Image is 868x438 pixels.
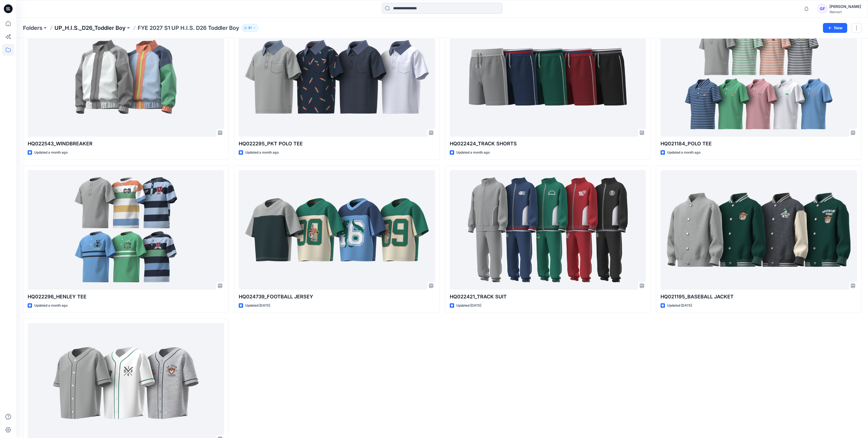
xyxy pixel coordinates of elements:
[661,170,857,290] a: HQ021195_BASEBALL JACKET
[248,25,252,31] p: 51
[661,17,857,137] a: HQ021184_POLO TEE
[456,150,490,155] p: Updated a month ago
[34,150,68,155] p: Updated a month ago
[23,24,42,32] a: Folders
[667,303,692,309] p: Updated [DATE]
[54,24,126,32] a: UP_H.I.S._D26_Toddler Boy
[239,293,435,301] p: HQ024739_FOOTBALL JERSEY
[450,170,646,290] a: HQ022421_TRACK SUIT
[239,140,435,148] p: HQ022295_PKT POLO TEE
[28,170,224,290] a: HQ022296_HENLEY TEE
[239,170,435,290] a: HQ024739_FOOTBALL JERSEY
[829,3,861,10] div: [PERSON_NAME]
[241,24,258,32] button: 51
[450,17,646,137] a: HQ022424_TRACK SHORTS
[245,150,279,155] p: Updated a month ago
[823,23,847,33] button: New
[245,303,270,309] p: Updated [DATE]
[239,17,435,137] a: HQ022295_PKT POLO TEE
[28,293,224,301] p: HQ022296_HENLEY TEE
[817,4,827,14] div: GF
[450,140,646,148] p: HQ022424_TRACK SHORTS
[28,140,224,148] p: HQ022543_WINDBREAKER
[34,303,68,309] p: Updated a month ago
[450,293,646,301] p: HQ022421_TRACK SUIT
[661,140,857,148] p: HQ021184_POLO TEE
[456,303,481,309] p: Updated [DATE]
[661,293,857,301] p: HQ021195_BASEBALL JACKET
[28,17,224,137] a: HQ022543_WINDBREAKER
[138,24,239,32] p: FYE 2027 S1 UP H.I.S. D26 Toddler Boy
[667,150,700,155] p: Updated a month ago
[829,10,861,14] div: Walmart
